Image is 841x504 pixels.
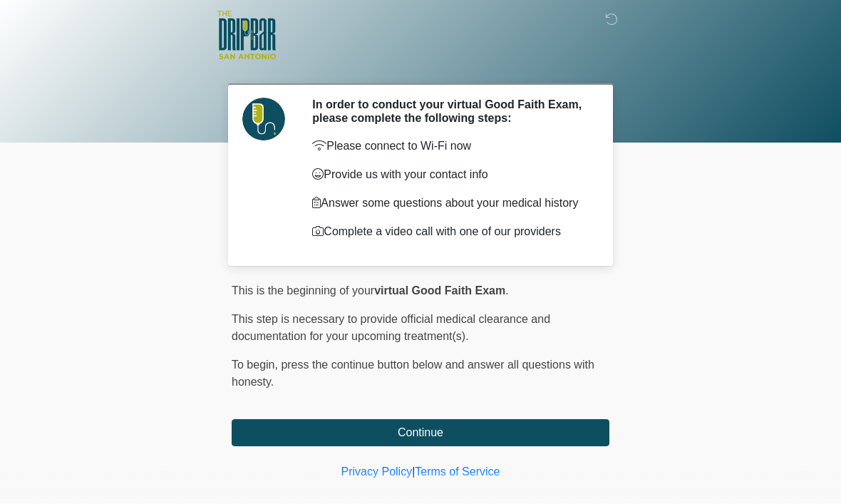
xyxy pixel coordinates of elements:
[217,11,276,61] img: The DRIPBaR - San Antonio Fossil Creek Logo
[412,466,415,478] a: |
[242,98,285,140] img: Agent Avatar
[312,138,588,155] p: Please connect to Wi-Fi now
[312,98,588,125] h2: In order to conduct your virtual Good Faith Exam, please complete the following steps:
[505,284,508,297] span: .
[232,359,594,388] span: press the continue button below and answer all questions with honesty.
[232,419,609,446] button: Continue
[312,195,588,212] p: Answer some questions about your medical history
[341,466,413,478] a: Privacy Policy
[232,284,374,297] span: This is the beginning of your
[232,313,550,342] span: This step is necessary to provide official medical clearance and documentation for your upcoming ...
[232,359,281,371] span: To begin,
[312,223,588,240] p: Complete a video call with one of our providers
[374,284,505,297] strong: virtual Good Faith Exam
[415,466,500,478] a: Terms of Service
[312,166,588,183] p: Provide us with your contact info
